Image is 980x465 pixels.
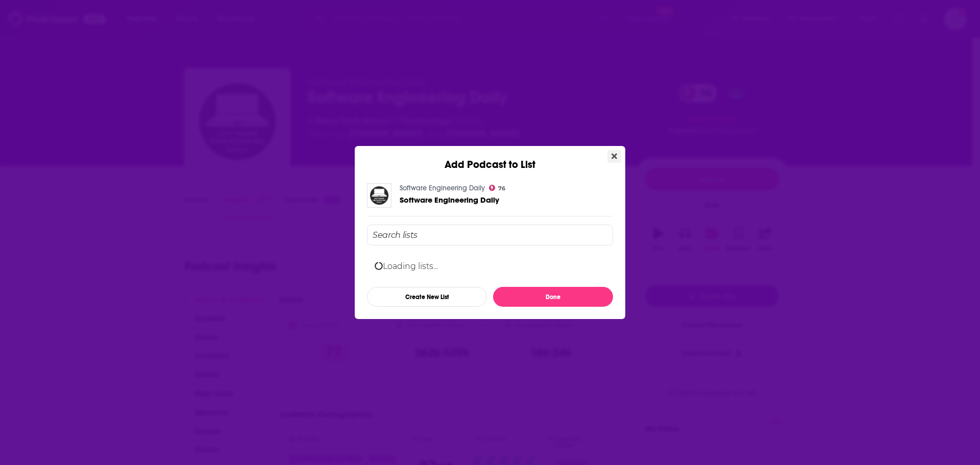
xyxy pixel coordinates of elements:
div: Add Podcast To List [367,225,613,307]
button: Close [607,150,621,163]
span: Software Engineering Daily [400,195,499,205]
div: Loading lists... [367,254,613,279]
button: Create New List [367,287,487,307]
a: 76 [489,185,505,191]
a: Software Engineering Daily [400,184,485,192]
button: Done [493,287,613,307]
span: 76 [498,186,505,191]
div: Add Podcast to List [355,146,625,171]
a: Software Engineering Daily [400,195,499,204]
input: Search lists [367,225,613,246]
img: Software Engineering Daily [367,183,391,208]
